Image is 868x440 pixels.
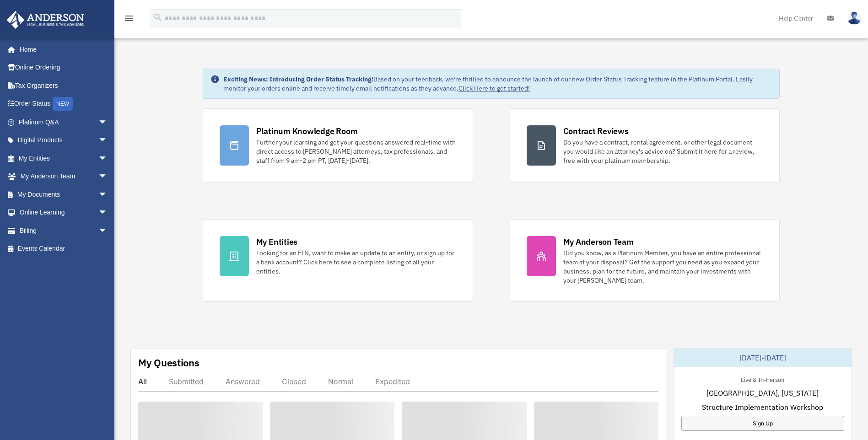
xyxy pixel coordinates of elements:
i: search [153,12,163,22]
div: My Entities [256,236,297,247]
a: Home [6,40,117,59]
a: My Anderson Teamarrow_drop_down [6,167,121,186]
div: My Questions [138,356,199,370]
a: Order StatusNEW [6,95,121,113]
div: Platinum Knowledge Room [256,125,358,137]
div: Did you know, as a Platinum Member, you have an entire professional team at your disposal? Get th... [563,248,763,285]
span: [GEOGRAPHIC_DATA], [US_STATE] [706,387,819,398]
a: Digital Productsarrow_drop_down [6,131,121,150]
span: arrow_drop_down [98,204,117,222]
div: NEW [53,97,73,111]
a: Platinum Knowledge Room Further your learning and get your questions answered real-time with dire... [203,108,473,182]
div: Answered [226,377,260,386]
span: arrow_drop_down [98,185,117,204]
span: arrow_drop_down [98,131,117,150]
a: Billingarrow_drop_down [6,221,121,240]
a: My Documentsarrow_drop_down [6,185,121,204]
div: Looking for an EIN, want to make an update to an entity, or sign up for a bank account? Click her... [256,248,456,276]
a: Contract Reviews Do you have a contract, rental agreement, or other legal document you would like... [510,108,780,182]
div: Contract Reviews [563,125,629,137]
a: Tax Organizers [6,76,121,95]
a: My Entitiesarrow_drop_down [6,149,121,167]
a: Online Learningarrow_drop_down [6,204,121,222]
div: Based on your feedback, we're thrilled to announce the launch of our new Order Status Tracking fe... [223,75,772,93]
span: arrow_drop_down [98,221,117,240]
strong: Exciting News: Introducing Order Status Tracking! [223,75,373,83]
div: All [138,377,147,386]
a: My Entities Looking for an EIN, want to make an update to an entity, or sign up for a bank accoun... [203,219,473,302]
a: menu [124,16,135,24]
div: Do you have a contract, rental agreement, or other legal document you would like an attorney's ad... [563,138,763,165]
div: My Anderson Team [563,236,634,247]
div: Closed [282,377,306,386]
span: arrow_drop_down [98,167,117,186]
span: Structure Implementation Workshop [702,402,823,413]
div: Live & In-Person [733,374,792,384]
a: Click Here to get started! [458,84,530,92]
span: arrow_drop_down [98,113,117,132]
div: Expedited [375,377,410,386]
a: My Anderson Team Did you know, as a Platinum Member, you have an entire professional team at your... [510,219,780,302]
a: Platinum Q&Aarrow_drop_down [6,113,121,131]
i: menu [124,13,135,24]
img: User Pic [847,11,861,25]
img: Anderson Advisors Platinum Portal [4,11,87,29]
div: [DATE]-[DATE] [674,349,852,367]
a: Online Ordering [6,59,121,77]
div: Normal [328,377,353,386]
div: Submitted [169,377,204,386]
span: arrow_drop_down [98,149,117,168]
a: Sign Up [681,416,844,431]
a: Events Calendar [6,240,121,258]
div: Further your learning and get your questions answered real-time with direct access to [PERSON_NAM... [256,138,456,165]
